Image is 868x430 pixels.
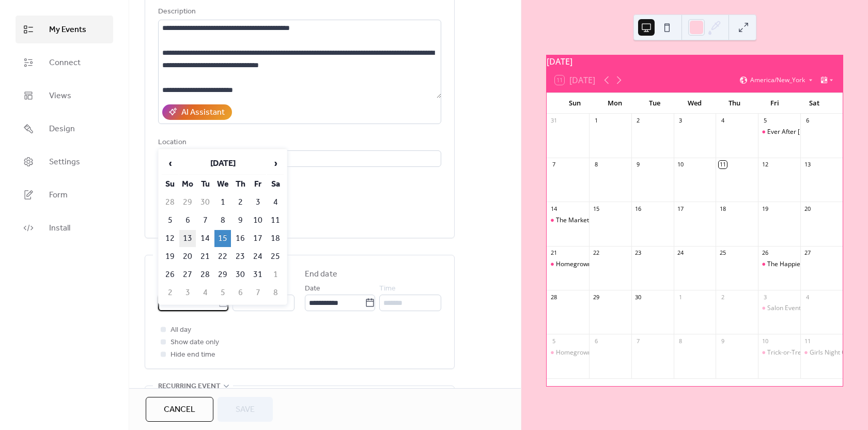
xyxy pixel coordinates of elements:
div: 17 [677,205,685,212]
td: 1 [267,266,284,283]
div: Ever After Halloween Mini Pop-Up! 🎃 [758,128,800,136]
div: The Happiest Market 🐭 [758,260,800,269]
th: Su [162,176,178,193]
div: 22 [592,249,600,257]
td: 24 [250,248,266,265]
td: 28 [197,266,213,283]
div: 12 [761,161,769,168]
div: 27 [803,249,811,257]
td: 15 [214,230,231,247]
div: Trick-or-Treat Market Crawl 👻 [758,348,800,357]
td: 5 [162,212,178,229]
div: The Marketplace of Magic✨ [556,216,639,225]
div: 8 [592,161,600,168]
td: 7 [250,284,266,301]
td: 30 [232,266,249,283]
div: 1 [592,117,600,125]
td: 1 [214,194,231,211]
div: Ever After [DATE] Mini Pop-Up! 🎃 [767,128,865,136]
div: Homegrown in Horizon West Market🍊 [547,348,589,357]
span: Time [379,283,396,295]
div: 4 [719,117,726,125]
td: 3 [179,284,196,301]
div: 23 [634,249,642,257]
div: 21 [550,249,557,257]
span: › [268,153,283,174]
td: 4 [267,194,284,211]
th: We [214,176,231,193]
td: 11 [267,212,284,229]
div: AI Assistant [181,106,225,119]
a: My Events [16,16,113,43]
td: 21 [197,248,213,265]
td: 14 [197,230,213,247]
span: Views [49,90,71,102]
td: 12 [162,230,178,247]
td: 10 [250,212,266,229]
td: 9 [232,212,249,229]
span: Design [49,123,75,135]
div: Mon [595,93,634,114]
div: 24 [677,249,685,257]
button: Cancel [146,397,213,422]
span: Hide end time [171,349,215,361]
a: Install [16,214,113,242]
td: 23 [232,248,249,265]
div: 6 [803,117,811,125]
td: 19 [162,248,178,265]
span: Connect [49,57,81,69]
td: 25 [267,248,284,265]
div: 10 [677,161,685,168]
a: Settings [16,148,113,176]
td: 13 [179,230,196,247]
div: Girls Night Out 👻 [810,348,861,357]
th: Fr [250,176,266,193]
div: Sun [555,93,595,114]
div: Homegrown in [GEOGRAPHIC_DATA]🍊 [556,260,670,269]
div: Homegrown in [GEOGRAPHIC_DATA]🍊 [556,348,670,357]
span: Date [305,283,320,295]
div: 8 [677,337,685,345]
div: 28 [550,293,557,301]
td: 6 [232,284,249,301]
div: Salon Event [758,304,800,313]
td: 20 [179,248,196,265]
div: Salon Event [767,304,801,313]
div: Homegrown in Horizon West Market🍊 [547,260,589,269]
td: 7 [197,212,213,229]
div: 14 [550,205,557,212]
a: Form [16,181,113,209]
span: Recurring event [158,380,221,393]
td: 8 [214,212,231,229]
div: 11 [719,161,726,168]
td: 22 [214,248,231,265]
td: 28 [162,194,178,211]
div: 7 [550,161,557,168]
div: Description [158,6,439,18]
td: 31 [250,266,266,283]
div: 3 [677,117,685,125]
td: 17 [250,230,266,247]
div: 6 [592,337,600,345]
div: 26 [761,249,769,257]
div: 10 [761,337,769,345]
div: 18 [719,205,726,212]
div: 30 [634,293,642,301]
div: Girls Night Out 👻 [800,348,843,357]
div: 9 [719,337,726,345]
th: Mo [179,176,196,193]
div: [DATE] [547,55,843,68]
div: 5 [550,337,557,345]
td: 8 [267,284,284,301]
div: Tue [635,93,675,114]
td: 2 [232,194,249,211]
td: 27 [179,266,196,283]
td: 26 [162,266,178,283]
span: Show date only [171,336,219,349]
div: 2 [719,293,726,301]
td: 2 [162,284,178,301]
div: Sat [795,93,834,114]
span: Cancel [164,404,195,416]
td: 30 [197,194,213,211]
